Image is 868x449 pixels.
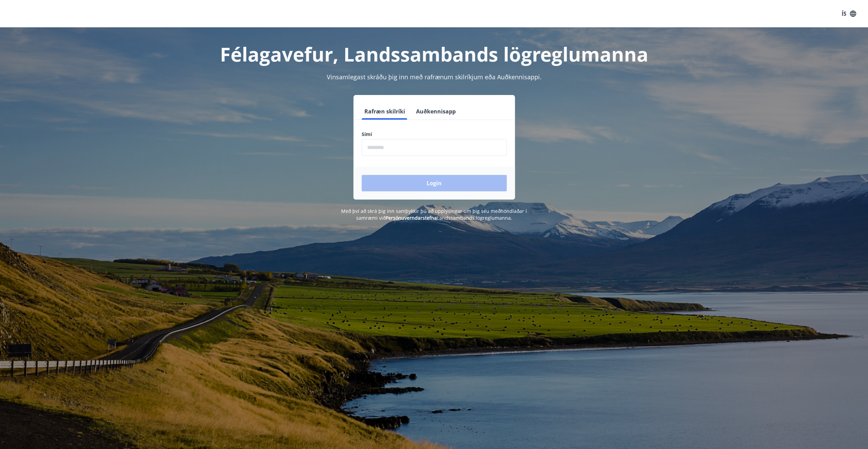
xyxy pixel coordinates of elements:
h1: Félagavefur, Landssambands lögreglumanna [196,41,672,67]
label: Sími [362,131,507,138]
button: Auðkennisapp [413,103,458,120]
a: Persónuverndarstefna [386,215,437,221]
button: Rafræn skilríki [362,103,408,120]
span: Vinsamlegast skráðu þig inn með rafrænum skilríkjum eða Auðkennisappi. [327,73,542,81]
span: Með því að skrá þig inn samþykkir þú að upplýsingar um þig séu meðhöndlaðar í samræmi við Landssa... [341,208,527,221]
button: ÍS [838,8,860,20]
